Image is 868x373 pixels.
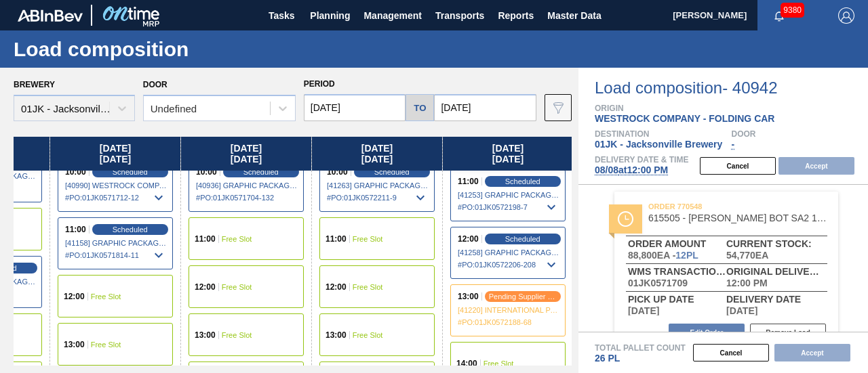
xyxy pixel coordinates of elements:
[65,168,86,176] span: 10:00
[353,331,383,339] span: Free Slot
[435,7,484,24] span: Transports
[222,283,252,291] span: Free Slot
[458,314,559,330] span: # PO : 01JK0572188-68
[113,225,148,234] span: Scheduled
[414,103,426,113] h5: to
[327,190,429,206] span: # PO : 01JK0572211-9
[65,247,167,263] span: # PO : 01JK0571814-11
[363,7,422,24] span: Management
[353,235,383,243] span: Free Slot
[181,137,311,171] div: [DATE] [DATE]
[693,344,769,361] button: Cancel
[595,156,688,164] span: Delivery Date & Time
[458,292,479,301] span: 13:00
[458,257,559,273] span: # PO : 01JK0572206-208
[489,292,557,301] span: pending supplier review
[222,235,252,243] span: Free Slot
[50,137,180,171] div: [DATE] [DATE]
[595,113,774,124] span: WESTROCK COMPANY - FOLDING CAR
[547,7,601,24] span: Master Data
[195,283,216,291] span: 12:00
[64,292,85,301] span: 12:00
[595,164,668,175] span: 08/08 at 12:00 PM
[312,137,442,171] div: [DATE] [DATE]
[18,9,83,22] img: TNhmsLtSVTkK8tSr43FrP2fwEKptu5GPRR3wAAAABJRU5ErkJggg==
[65,181,167,190] span: [40990] WESTROCK COMPANY - FOLDING CAR - 0008219776
[113,168,148,176] span: Scheduled
[374,168,410,176] span: Scheduled
[196,190,298,206] span: # PO : 01JK0571704-132
[65,225,86,234] span: 11:00
[222,331,252,339] span: Free Slot
[310,7,350,24] span: Planning
[550,100,566,116] img: icon-filter-gray
[195,331,216,339] span: 13:00
[434,94,536,121] input: mm/dd/yyyy
[484,359,514,368] span: Free Slot
[595,80,868,96] span: Load composition - 40942
[838,7,854,24] img: Logout
[91,341,121,349] span: Free Slot
[595,104,868,112] span: Origin
[458,235,479,243] span: 12:00
[267,7,296,24] span: Tasks
[325,331,347,339] span: 13:00
[595,139,722,150] span: 01JK - Jacksonville Brewery
[65,239,167,247] span: [41158] GRAPHIC PACKAGING INTERNATIONA - 0008221069
[458,191,559,199] span: [41253] GRAPHIC PACKAGING INTERNATIONA - 0008221069
[325,283,347,291] span: 12:00
[243,168,279,176] span: Scheduled
[458,199,559,215] span: # PO : 01JK0572198-7
[325,235,347,243] span: 11:00
[14,80,55,89] label: Brewery
[143,80,167,89] label: Door
[304,94,406,121] input: mm/dd/yyyy
[545,94,572,121] button: icon-filter-gray
[458,306,559,314] span: [41220] INTERNATIONAL PAPER COMPANY - 0008369268
[327,181,429,190] span: [41263] GRAPHIC PACKAGING INTERNATIONA - 0008221069
[458,177,479,185] span: 11:00
[700,157,776,175] button: Cancel
[304,79,335,89] span: Period
[757,6,801,25] button: Notifications
[14,41,254,57] h1: Load composition
[505,177,540,185] span: Scheduled
[781,3,804,18] span: 9380
[64,341,85,349] span: 13:00
[151,103,197,114] div: Undefined
[458,248,559,257] span: [41258] GRAPHIC PACKAGING INTERNATIONA - 0008221069
[732,139,735,150] span: -
[498,7,534,24] span: Reports
[456,359,477,368] span: 14:00
[196,181,298,190] span: [40936] GRAPHIC PACKAGING INTERNATIONA - 0008221069
[327,168,348,176] span: 10:00
[91,292,121,301] span: Free Slot
[595,130,732,138] span: Destination
[195,235,216,243] span: 11:00
[353,283,383,291] span: Free Slot
[443,137,573,171] div: [DATE] [DATE]
[505,235,540,243] span: Scheduled
[196,168,217,176] span: 10:00
[65,190,167,206] span: # PO : 01JK0571712-12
